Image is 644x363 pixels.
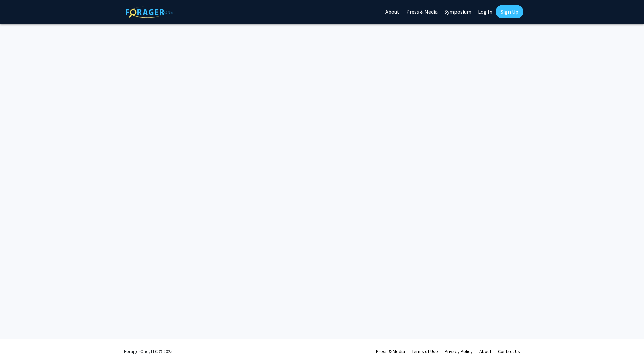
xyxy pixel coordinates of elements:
[126,6,173,18] img: ForagerOne Logo
[412,348,438,354] a: Terms of Use
[479,348,491,354] a: About
[376,348,405,354] a: Press & Media
[496,5,523,18] a: Sign Up
[498,348,520,354] a: Contact Us
[445,348,473,354] a: Privacy Policy
[124,339,173,363] div: ForagerOne, LLC © 2025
